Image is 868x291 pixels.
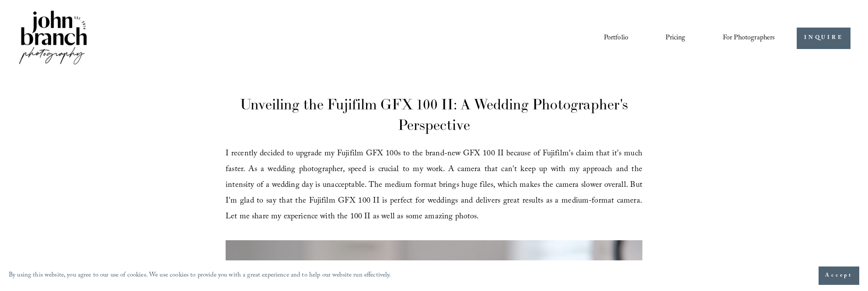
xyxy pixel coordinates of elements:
[226,94,642,135] h1: Unveiling the Fujifilm GFX 100 II: A Wedding Photographer's Perspective
[9,270,391,282] p: By using this website, you agree to our use of cookies. We use cookies to provide you with a grea...
[226,147,642,224] span: I recently decided to upgrade my Fujifilm GFX 100s to the brand-new GFX 100 II because of Fujifil...
[797,28,851,49] a: INQUIRE
[819,266,859,285] button: Accept
[604,31,628,46] a: Portfolio
[666,31,685,46] a: Pricing
[17,9,88,68] img: John Branch IV Photography
[723,31,775,46] a: folder dropdown
[723,32,775,45] span: For Photographers
[825,271,853,280] span: Accept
